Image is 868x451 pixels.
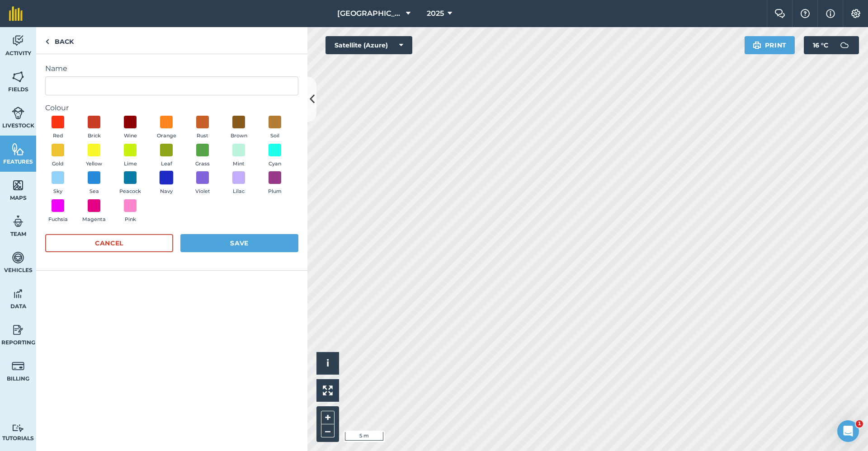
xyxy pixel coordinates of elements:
[81,171,107,196] button: Sea
[48,216,68,224] span: Fuchsia
[12,359,24,373] img: svg+xml;base64,PD94bWwgdmVyc2lvbj0iMS4wIiBlbmNvZGluZz0idXRmLTgiPz4KPCEtLSBHZW5lcmF0b3I6IEFkb2JlIE...
[45,103,298,113] label: Colour
[124,132,137,140] span: Wine
[233,160,245,168] span: Mint
[269,160,281,168] span: Cyan
[180,234,298,252] button: Save
[12,251,24,264] img: svg+xml;base64,PD94bWwgdmVyc2lvbj0iMS4wIiBlbmNvZGluZz0idXRmLTgiPz4KPCEtLSBHZW5lcmF0b3I6IEFkb2JlIE...
[427,8,444,19] span: 2025
[45,171,71,196] button: Sky
[12,34,24,47] img: svg+xml;base64,PD94bWwgdmVyc2lvbj0iMS4wIiBlbmNvZGluZz0idXRmLTgiPz4KPCEtLSBHZW5lcmF0b3I6IEFkb2JlIE...
[12,179,24,192] img: svg+xml;base64,PHN2ZyB4bWxucz0iaHR0cDovL3d3dy53My5vcmcvMjAwMC9zdmciIHdpZHRoPSI1NiIgaGVpZ2h0PSI2MC...
[119,188,141,196] span: Peacock
[774,9,785,18] img: Two speech bubbles overlapping with the left bubble in the forefront
[190,116,215,140] button: Rust
[157,132,176,140] span: Orange
[125,216,136,224] span: Pink
[800,9,811,18] img: A question mark icon
[826,8,835,19] img: svg+xml;base64,PHN2ZyB4bWxucz0iaHR0cDovL3d3dy53My5vcmcvMjAwMC9zdmciIHdpZHRoPSIxNyIgaGVpZ2h0PSIxNy...
[195,160,210,168] span: Grass
[753,40,761,51] img: svg+xml;base64,PHN2ZyB4bWxucz0iaHR0cDovL3d3dy53My5vcmcvMjAwMC9zdmciIHdpZHRoPSIxOSIgaGVpZ2h0PSIyNC...
[88,132,101,140] span: Brick
[195,188,210,196] span: Violet
[82,216,106,224] span: Magenta
[12,424,24,432] img: svg+xml;base64,PD94bWwgdmVyc2lvbj0iMS4wIiBlbmNvZGluZz0idXRmLTgiPz4KPCEtLSBHZW5lcmF0b3I6IEFkb2JlIE...
[262,144,288,168] button: Cyan
[45,36,49,47] img: svg+xml;base64,PHN2ZyB4bWxucz0iaHR0cDovL3d3dy53My5vcmcvMjAwMC9zdmciIHdpZHRoPSI5IiBoZWlnaHQ9IjI0Ii...
[835,36,854,54] img: svg+xml;base64,PD94bWwgdmVyc2lvbj0iMS4wIiBlbmNvZGluZz0idXRmLTgiPz4KPCEtLSBHZW5lcmF0b3I6IEFkb2JlIE...
[161,160,172,168] span: Leaf
[36,27,83,54] a: Back
[118,144,143,168] button: Lime
[12,323,24,337] img: svg+xml;base64,PD94bWwgdmVyc2lvbj0iMS4wIiBlbmNvZGluZz0idXRmLTgiPz4KPCEtLSBHZW5lcmF0b3I6IEFkb2JlIE...
[12,287,24,301] img: svg+xml;base64,PD94bWwgdmVyc2lvbj0iMS4wIiBlbmNvZGluZz0idXRmLTgiPz4KPCEtLSBHZW5lcmF0b3I6IEFkb2JlIE...
[12,215,24,228] img: svg+xml;base64,PD94bWwgdmVyc2lvbj0iMS4wIiBlbmNvZGluZz0idXRmLTgiPz4KPCEtLSBHZW5lcmF0b3I6IEFkb2JlIE...
[53,132,63,140] span: Red
[190,171,215,196] button: Violet
[9,6,23,21] img: fieldmargin Logo
[12,142,24,156] img: svg+xml;base64,PHN2ZyB4bWxucz0iaHR0cDovL3d3dy53My5vcmcvMjAwMC9zdmciIHdpZHRoPSI1NiIgaGVpZ2h0PSI2MC...
[325,36,412,54] button: Satellite (Azure)
[197,132,208,140] span: Rust
[160,188,173,196] span: Navy
[45,234,173,252] button: Cancel
[804,36,859,54] button: 16 °C
[850,9,861,18] img: A cog icon
[321,411,335,424] button: +
[226,144,251,168] button: Mint
[154,144,179,168] button: Leaf
[233,188,245,196] span: Lilac
[81,144,107,168] button: Yellow
[45,199,71,224] button: Fuchsia
[745,36,795,54] button: Print
[86,160,102,168] span: Yellow
[12,70,24,84] img: svg+xml;base64,PHN2ZyB4bWxucz0iaHR0cDovL3d3dy53My5vcmcvMjAwMC9zdmciIHdpZHRoPSI1NiIgaGVpZ2h0PSI2MC...
[321,424,335,437] button: –
[190,144,215,168] button: Grass
[154,116,179,140] button: Orange
[262,116,288,140] button: Soil
[52,160,64,168] span: Gold
[45,144,71,168] button: Gold
[45,116,71,140] button: Red
[268,188,282,196] span: Plum
[118,116,143,140] button: Wine
[81,116,107,140] button: Brick
[231,132,247,140] span: Brown
[154,171,179,196] button: Navy
[45,63,298,74] label: Name
[53,188,62,196] span: Sky
[226,171,251,196] button: Lilac
[118,199,143,224] button: Pink
[12,106,24,120] img: svg+xml;base64,PD94bWwgdmVyc2lvbj0iMS4wIiBlbmNvZGluZz0idXRmLTgiPz4KPCEtLSBHZW5lcmF0b3I6IEFkb2JlIE...
[90,188,99,196] span: Sea
[813,36,828,54] span: 16 ° C
[262,171,288,196] button: Plum
[81,199,107,224] button: Magenta
[124,160,137,168] span: Lime
[118,171,143,196] button: Peacock
[226,116,251,140] button: Brown
[323,385,333,395] img: Four arrows, one pointing top left, one top right, one bottom right and the last bottom left
[337,8,402,19] span: [GEOGRAPHIC_DATA] (Gardens)
[837,420,859,442] iframe: Intercom live chat
[270,132,279,140] span: Soil
[316,352,339,375] button: i
[856,420,863,428] span: 1
[326,357,329,369] span: i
